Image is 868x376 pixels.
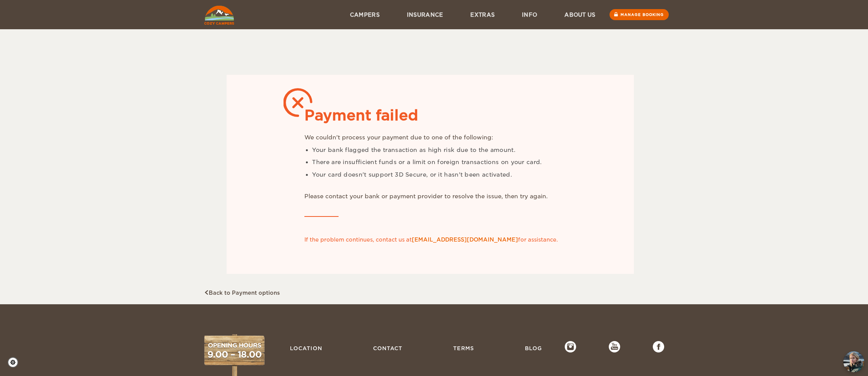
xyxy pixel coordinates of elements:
div: We couldn't process your payment due to one of the following: Please contact your bank or payment... [304,133,559,201]
button: chat-button [843,351,864,372]
li: Your card doesn't support 3D Secure, or it hasn't been activated. [312,171,559,179]
a: [EMAIL_ADDRESS][DOMAIN_NAME] [412,237,518,243]
img: Freyja at Cozy Campers [843,351,864,372]
div: Payment failed [304,105,559,126]
a: Blog [521,341,546,355]
a: Manage booking [610,9,669,20]
a: Back to Payment options [204,290,280,296]
a: Contact [369,341,406,355]
a: Terms [449,341,478,355]
li: Your bank flagged the transaction as high risk due to the amount. [312,146,559,155]
li: There are insufficient funds or a limit on foreign transactions on your card. [312,158,559,167]
img: Cozy Campers [204,6,234,25]
div: If the problem continues, contact us at for assistance. [304,236,567,243]
a: Location [286,341,326,355]
a: Cookie settings [8,357,23,368]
